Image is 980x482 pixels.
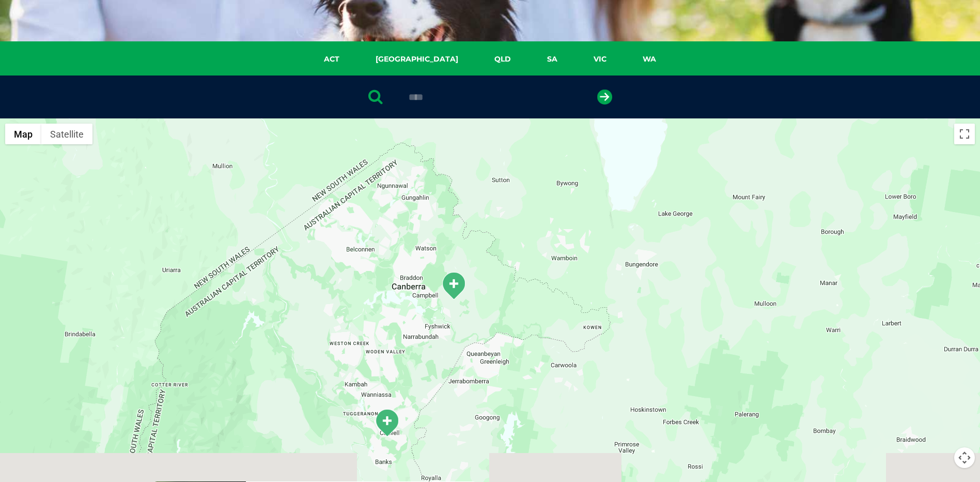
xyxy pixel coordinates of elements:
button: Show satellite imagery [41,124,92,144]
button: Map camera controls [954,447,975,468]
div: Majura Park [441,272,466,300]
a: ACT [306,53,357,65]
a: VIC [575,53,625,65]
a: [GEOGRAPHIC_DATA] [357,53,476,65]
button: Show street map [5,124,41,144]
a: WA [625,53,674,65]
button: Toggle fullscreen view [954,124,975,144]
div: Tuggeranong – All Creatures [374,409,400,437]
a: QLD [476,53,529,65]
a: SA [529,53,575,65]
